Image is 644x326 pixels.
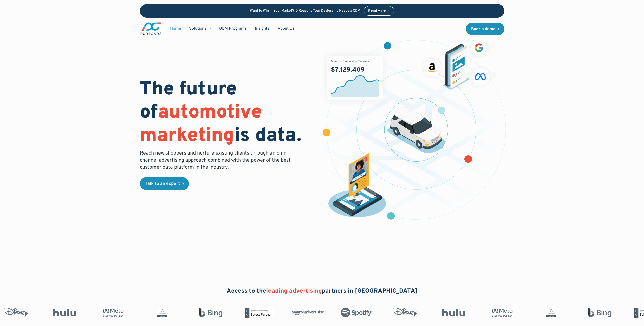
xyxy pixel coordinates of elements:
[583,308,616,318] img: Bing
[466,23,504,35] a: Book a demo
[324,153,390,219] img: persona of a buyer
[364,6,394,16] a: Read More
[140,150,294,171] p: Reach new shoppers and nurture existing clients through an omni-channel advertising approach comb...
[140,101,262,148] span: automotive marketing
[140,22,162,36] img: purecars logo
[251,24,274,33] a: Insights
[274,24,299,33] a: About Us
[227,287,418,296] h2: Access to the partners in [GEOGRAPHIC_DATA]
[185,24,215,33] div: Solutions
[250,9,360,13] p: Want to Win in Your Market? 5 Reasons Your Dealership Needs a CDP
[535,308,567,318] img: Google Partner
[97,308,129,318] img: Meta Business Partner
[420,37,493,90] img: ads on social media and advertising partners
[243,308,275,318] img: Microsoft Advertising Partner
[471,27,495,31] div: Book a demo
[266,287,322,295] span: leading advertising
[48,309,81,317] img: Hulu
[486,308,518,318] img: Meta Business Partner
[437,309,470,317] img: Hulu
[140,22,162,36] a: main
[194,308,227,318] img: Bing
[189,26,206,31] div: Solutions
[140,177,189,190] a: Talk to an expert
[140,78,316,148] h1: The future of is data.
[166,24,185,33] a: Home
[291,309,324,317] img: Amazon Advertising
[327,56,383,100] img: chart showing monthly dealership revenue of $7m
[340,308,373,318] img: Spotify
[368,9,386,13] div: Read More
[145,182,180,186] div: Talk to an expert
[215,24,251,33] a: OEM Programs
[387,107,445,153] img: illustration of a vehicle
[389,308,421,318] img: Disney
[146,308,178,318] img: Google Partner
